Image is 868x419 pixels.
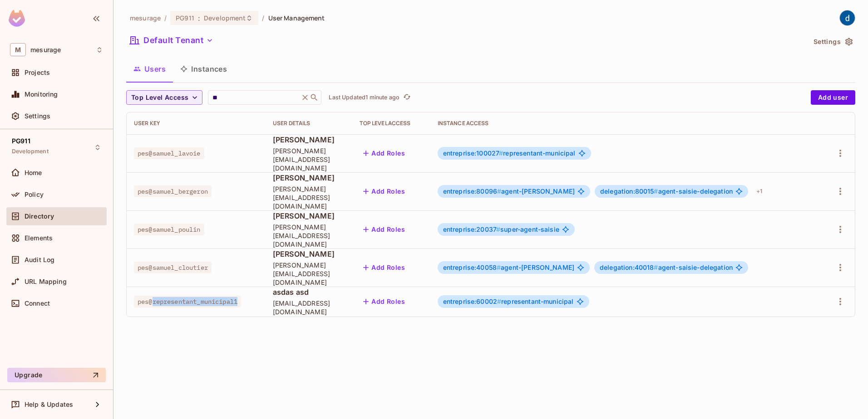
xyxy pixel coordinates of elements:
span: URL Mapping [25,278,67,285]
span: representant-municipal [443,150,576,157]
span: : [197,15,201,22]
span: pes@samuel_poulin [134,224,204,235]
span: Top Level Access [131,92,188,103]
button: Users [126,58,173,80]
span: [PERSON_NAME] [273,173,345,183]
button: Default Tenant [126,33,217,48]
span: entreprise:100027 [443,149,503,157]
span: agent-[PERSON_NAME] [443,264,574,271]
span: [PERSON_NAME][EMAIL_ADDRESS][DOMAIN_NAME] [273,185,345,210]
span: entreprise:80096 [443,187,502,195]
span: # [499,149,503,157]
div: + 1 [753,184,766,199]
span: entreprise:40058 [443,263,501,271]
button: Add Roles [360,294,409,309]
div: Top Level Access [360,120,423,127]
span: User Management [268,14,325,22]
span: Monitoring [25,91,58,98]
li: / [262,14,264,22]
div: Instance Access [438,120,814,127]
span: entreprise:60002 [443,297,502,305]
span: the active workspace [130,14,161,22]
span: [PERSON_NAME][EMAIL_ADDRESS][DOMAIN_NAME] [273,261,345,287]
span: # [497,187,501,195]
span: Click to refresh data [399,92,412,103]
span: representant-municipal [443,298,574,305]
span: Connect [25,300,50,307]
span: # [497,297,501,305]
span: pes@samuel_cloutier [134,262,212,273]
span: delegation:40018 [600,263,658,271]
span: Directory [25,213,54,220]
span: agent-saisie-delegation [600,188,733,195]
span: Development [12,148,49,155]
button: Add Roles [360,222,409,237]
button: Add user [811,90,855,105]
li: / [164,14,167,22]
span: entreprise:20037 [443,225,501,233]
button: Add Roles [360,260,409,275]
div: User Key [134,120,258,127]
span: pes@samuel_lavoie [134,147,204,159]
span: Projects [25,69,50,76]
span: PG911 [176,14,194,22]
span: M [10,43,26,56]
button: Upgrade [7,368,106,382]
button: Add Roles [360,146,409,161]
span: Settings [25,112,50,120]
span: refresh [403,93,411,102]
span: # [496,225,500,233]
span: delegation:80015 [600,187,658,195]
span: Development [204,14,246,22]
span: Elements [25,234,53,242]
span: agent-saisie-delegation [600,264,733,271]
span: super-agent-saisie [443,226,559,233]
div: User Details [273,120,345,127]
span: # [497,263,501,271]
span: [PERSON_NAME] [273,249,345,259]
span: Home [25,169,42,176]
span: Workspace: mesurage [30,46,61,54]
span: [PERSON_NAME] [273,211,345,221]
button: Settings [810,34,855,49]
span: # [654,187,658,195]
span: [PERSON_NAME][EMAIL_ADDRESS][DOMAIN_NAME] [273,223,345,248]
button: Top Level Access [126,90,202,105]
img: dev 911gcl [840,10,855,25]
span: PG911 [12,137,30,145]
span: pes@samuel_bergeron [134,185,212,197]
span: asdas asd [273,287,345,297]
span: [EMAIL_ADDRESS][DOMAIN_NAME] [273,299,345,316]
button: Instances [173,58,234,80]
button: Add Roles [360,184,409,199]
span: pes@representant_municipal1 [134,296,241,307]
span: Help & Updates [25,401,73,408]
span: agent-[PERSON_NAME] [443,188,575,195]
span: Audit Log [25,256,54,263]
span: Policy [25,191,44,198]
span: [PERSON_NAME] [273,135,345,145]
span: # [654,263,658,271]
span: [PERSON_NAME][EMAIL_ADDRESS][DOMAIN_NAME] [273,146,345,172]
img: SReyMgAAAABJRU5ErkJggg== [9,10,25,27]
p: Last Updated 1 minute ago [329,94,399,101]
button: refresh [401,92,412,103]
